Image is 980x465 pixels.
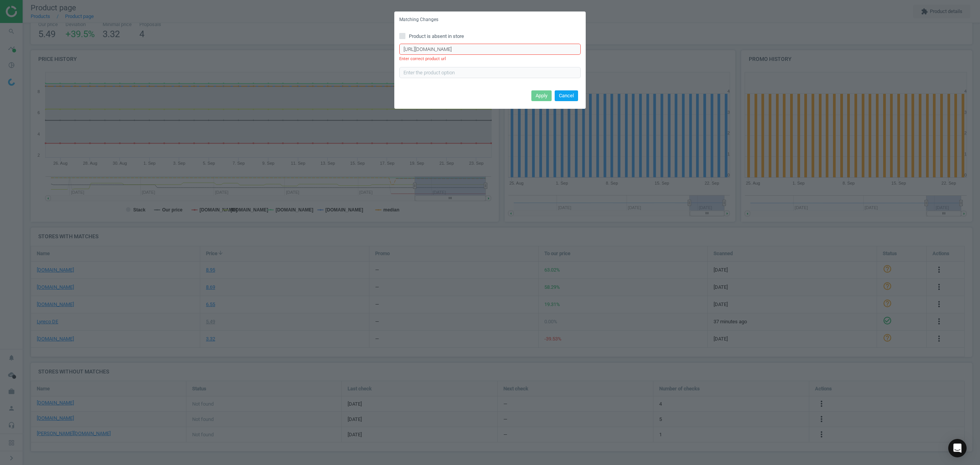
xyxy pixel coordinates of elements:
div: Open Intercom Messenger [948,439,967,457]
button: Cancel [555,90,578,101]
input: Enter correct product URL [399,44,581,55]
span: Product is absent in store [407,33,465,40]
h5: Matching Changes [399,16,438,23]
input: Enter the product option [399,67,581,79]
div: Enter correct product url [399,56,581,62]
button: Apply [531,90,552,101]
